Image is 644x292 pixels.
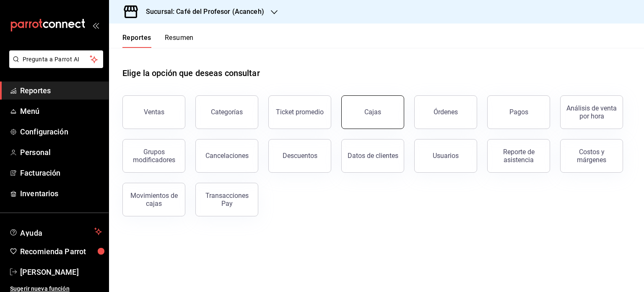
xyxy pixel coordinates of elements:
div: Descuentos [283,152,317,160]
div: Ticket promedio [276,108,324,116]
div: Costos y márgenes [566,148,618,164]
button: Pagos [487,95,550,129]
button: Datos de clientes [341,139,404,173]
span: Menú [20,105,102,117]
div: Categorías [211,108,243,116]
button: Ticket promedio [268,95,331,129]
div: Grupos modificadores [128,148,180,164]
span: Inventarios [20,188,102,199]
span: Recomienda Parrot [20,246,102,257]
div: Transacciones Pay [201,192,253,208]
button: Reporte de asistencia [487,139,550,173]
button: Análisis de venta por hora [560,95,623,129]
span: Personal [20,147,102,158]
div: Reporte de asistencia [493,148,545,164]
button: Usuarios [414,139,477,173]
span: Pregunta a Parrot AI [23,55,90,64]
button: Ventas [122,95,185,129]
button: Pregunta a Parrot AI [9,50,103,68]
div: Usuarios [433,152,459,160]
div: Ventas [144,108,164,116]
button: Reportes [122,34,151,48]
a: Cajas [341,95,404,129]
span: Configuración [20,126,102,137]
div: Cajas [364,107,382,117]
button: Órdenes [414,95,477,129]
div: Movimientos de cajas [128,192,180,208]
div: Pagos [509,108,528,116]
h1: Elige la opción que deseas consultar [122,67,260,79]
button: Transacciones Pay [195,183,258,216]
span: [PERSON_NAME] [20,266,102,278]
button: Resumen [165,34,194,48]
div: navigation tabs [122,34,194,48]
span: Ayuda [20,226,91,237]
div: Datos de clientes [348,152,398,160]
button: Grupos modificadores [122,139,185,173]
button: open_drawer_menu [92,22,99,29]
button: Cancelaciones [195,139,258,173]
div: Órdenes [434,108,458,116]
h3: Sucursal: Café del Profesor (Acanceh) [139,7,264,17]
a: Pregunta a Parrot AI [6,61,103,70]
button: Movimientos de cajas [122,183,185,216]
span: Reportes [20,85,102,96]
div: Cancelaciones [205,152,249,160]
button: Costos y márgenes [560,139,623,173]
span: Facturación [20,167,102,179]
button: Descuentos [268,139,331,173]
button: Categorías [195,95,258,129]
div: Análisis de venta por hora [566,104,618,120]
